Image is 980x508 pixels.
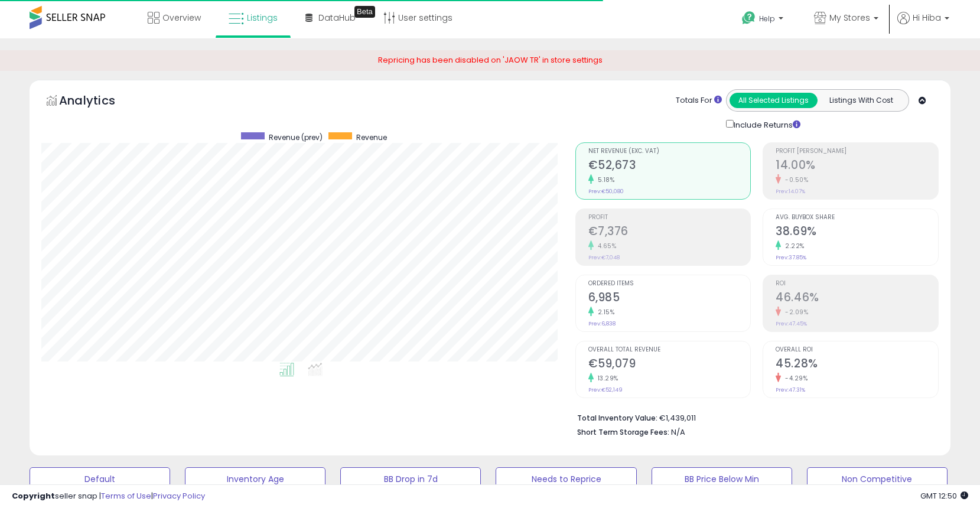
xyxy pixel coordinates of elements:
a: Hi Hiba [897,12,949,38]
span: My Stores [829,12,870,24]
h2: €59,079 [588,357,751,373]
small: Prev: 6,838 [588,320,616,327]
span: DataHub [318,12,356,24]
button: Listings With Cost [817,93,905,108]
a: Terms of Use [101,490,151,502]
span: ROI [776,281,938,287]
small: 5.18% [594,175,615,184]
span: Overview [162,12,201,24]
span: Ordered Items [588,281,751,287]
span: Net Revenue (Exc. VAT) [588,148,751,155]
a: Help [732,2,795,38]
a: Privacy Policy [153,490,205,502]
h2: 46.46% [776,291,938,307]
h2: €7,376 [588,224,751,240]
button: Inventory Age [185,467,325,491]
button: Needs to Reprice [496,467,636,491]
b: Short Term Storage Fees: [577,427,669,437]
small: Prev: €7,048 [588,254,620,261]
div: Tooltip anchor [354,6,375,18]
i: Get Help [741,11,756,25]
small: 2.15% [594,308,615,317]
button: All Selected Listings [730,93,818,108]
h5: Analytics [59,92,138,112]
span: Hi Hiba [913,12,941,24]
div: seller snap | | [12,491,205,502]
div: Include Returns [717,118,815,131]
button: BB Drop in 7d [340,467,481,491]
small: 2.22% [781,242,805,250]
span: Revenue (prev) [269,132,323,142]
span: 2025-09-10 12:50 GMT [920,490,968,502]
strong: Copyright [12,490,55,502]
b: Total Inventory Value: [577,413,657,423]
small: Prev: 37.85% [776,254,806,261]
h2: 6,985 [588,291,751,307]
span: Overall ROI [776,347,938,353]
span: N/A [671,426,685,438]
small: Prev: 47.45% [776,320,807,327]
button: BB Price Below Min [652,467,792,491]
li: €1,439,011 [577,410,930,424]
h2: 14.00% [776,158,938,174]
h2: 38.69% [776,224,938,240]
small: Prev: €50,080 [588,188,624,195]
small: Prev: 14.07% [776,188,805,195]
span: Profit [588,214,751,221]
small: Prev: 47.31% [776,386,805,393]
span: Help [759,14,775,24]
span: Listings [247,12,278,24]
small: Prev: €52,149 [588,386,623,393]
h2: 45.28% [776,357,938,373]
span: Avg. Buybox Share [776,214,938,221]
button: Non Competitive [807,467,948,491]
small: -0.50% [781,175,808,184]
div: Totals For [676,95,722,106]
span: Profit [PERSON_NAME] [776,148,938,155]
span: Revenue [356,132,387,142]
small: 4.65% [594,242,617,250]
small: -4.29% [781,374,808,383]
span: Repricing has been disabled on 'JAOW TR' in store settings [378,54,603,66]
button: Default [30,467,170,491]
h2: €52,673 [588,158,751,174]
span: Overall Total Revenue [588,347,751,353]
small: -2.09% [781,308,808,317]
small: 13.29% [594,374,618,383]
